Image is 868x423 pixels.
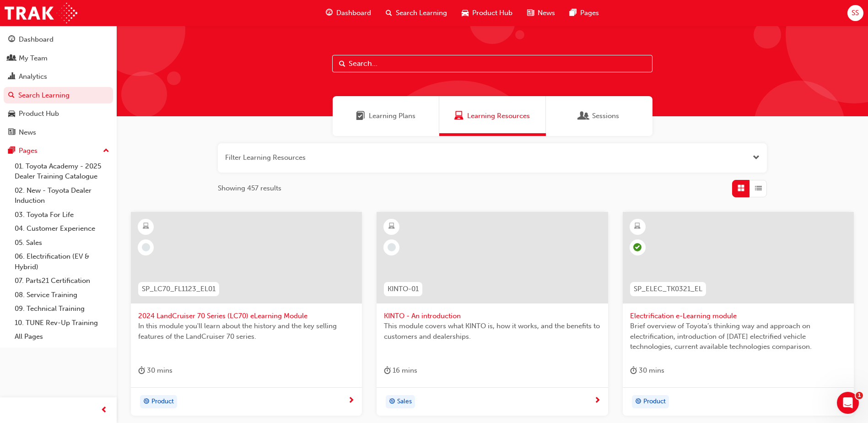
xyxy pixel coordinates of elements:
span: This module covers what KINTO is, how it works, and the benefits to customers and dealerships. [384,321,600,342]
a: SessionsSessions [546,96,652,136]
a: 01. Toyota Academy - 2025 Dealer Training Catalogue [11,159,113,184]
span: Search [339,59,345,69]
span: search-icon [386,7,392,19]
span: 2024 LandCruiser 70 Series (LC70) eLearning Module [138,311,355,321]
span: pages-icon [8,147,15,155]
span: KINTO - An introduction [384,311,600,321]
a: news-iconNews [520,4,562,22]
span: news-icon [8,129,15,137]
div: Product Hub [19,108,59,119]
span: target-icon [635,396,642,408]
span: SS [852,8,859,18]
div: 30 mins [138,365,173,376]
a: Product Hub [4,105,113,122]
span: people-icon [8,54,15,63]
span: Sessions [579,111,588,121]
span: news-icon [527,7,534,19]
a: 05. Sales [11,236,113,250]
span: Brief overview of Toyota’s thinking way and approach on electrification, introduction of [DATE] e... [630,321,846,352]
span: Product [643,396,666,407]
span: duration-icon [384,365,391,376]
span: In this module you'll learn about the history and the key selling features of the LandCruiser 70 ... [138,321,355,342]
span: prev-icon [101,405,108,416]
a: Search Learning [4,87,113,104]
span: Dashboard [336,8,371,18]
iframe: Intercom live chat [837,392,859,414]
button: Pages [4,142,113,159]
span: Product [151,396,174,407]
button: SS [847,5,863,21]
div: Analytics [19,71,47,82]
span: duration-icon [138,365,145,376]
a: 07. Parts21 Certification [11,274,113,288]
a: SP_ELEC_TK0321_ELElectrification e-Learning moduleBrief overview of Toyota’s thinking way and app... [623,212,854,416]
span: car-icon [8,110,15,118]
span: 1 [856,392,863,399]
a: 09. Technical Training [11,302,113,316]
span: up-icon [103,145,109,157]
a: KINTO-01KINTO - An introductionThis module covers what KINTO is, how it works, and the benefits t... [377,212,608,416]
button: Open the filter [753,152,760,163]
a: car-iconProduct Hub [454,4,520,22]
a: Learning ResourcesLearning Resources [439,96,546,136]
a: 03. Toyota For Life [11,208,113,222]
span: pages-icon [570,7,577,19]
span: SP_ELEC_TK0321_EL [634,284,702,294]
div: Dashboard [19,34,54,45]
input: Search... [332,55,652,72]
span: chart-icon [8,73,15,81]
div: Pages [19,146,38,156]
span: Product Hub [472,8,512,18]
a: News [4,124,113,141]
span: SP_LC70_FL1123_EL01 [142,284,216,294]
span: News [538,8,555,18]
span: guage-icon [8,36,15,44]
span: search-icon [8,92,15,100]
a: 02. New - Toyota Dealer Induction [11,184,113,208]
a: 04. Customer Experience [11,222,113,236]
span: car-icon [462,7,469,19]
span: next-icon [594,397,601,405]
span: Search Learning [396,8,447,18]
div: 16 mins [384,365,417,376]
div: News [19,127,36,138]
span: learningRecordVerb_NONE-icon [388,243,396,251]
span: learningRecordVerb_COMPLETE-icon [633,243,642,251]
a: All Pages [11,330,113,344]
span: Pages [580,8,599,18]
a: SP_LC70_FL1123_EL012024 LandCruiser 70 Series (LC70) eLearning ModuleIn this module you'll learn ... [131,212,362,416]
span: Grid [738,183,744,194]
span: learningResourceType_ELEARNING-icon [634,221,641,233]
span: Learning Resources [467,111,530,121]
span: Electrification e-Learning module [630,311,846,321]
a: 08. Service Training [11,288,113,302]
a: Dashboard [4,31,113,48]
button: DashboardMy TeamAnalyticsSearch LearningProduct HubNews [4,29,113,142]
span: target-icon [389,396,395,408]
span: duration-icon [630,365,637,376]
span: Learning Plans [369,111,415,121]
span: KINTO-01 [388,284,419,294]
span: Sessions [592,111,619,121]
span: learningRecordVerb_NONE-icon [142,243,150,251]
a: Learning PlansLearning Plans [333,96,439,136]
div: My Team [19,53,48,64]
a: 06. Electrification (EV & Hybrid) [11,249,113,274]
a: Analytics [4,68,113,85]
span: Sales [397,396,412,407]
div: 30 mins [630,365,664,376]
span: target-icon [143,396,150,408]
span: Learning Resources [454,111,464,121]
span: List [755,183,762,194]
span: learningResourceType_ELEARNING-icon [388,221,395,233]
a: pages-iconPages [562,4,606,22]
span: guage-icon [326,7,333,19]
a: 10. TUNE Rev-Up Training [11,316,113,330]
img: Trak [5,3,77,23]
span: next-icon [348,397,355,405]
span: learningResourceType_ELEARNING-icon [143,221,149,233]
a: search-iconSearch Learning [378,4,454,22]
